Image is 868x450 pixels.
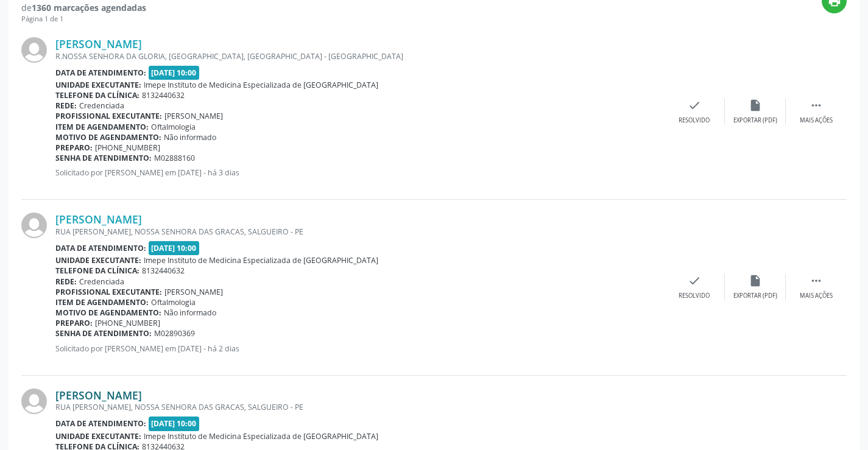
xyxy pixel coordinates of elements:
[679,116,710,125] div: Resolvido
[55,318,93,328] b: Preparo:
[55,343,664,354] p: Solicitado por [PERSON_NAME] em [DATE] - há 2 dias
[164,287,223,297] span: [PERSON_NAME]
[164,132,216,142] span: Não informado
[800,292,833,300] div: Mais ações
[55,68,146,78] b: Data de atendimento:
[688,274,701,287] i: check
[733,116,777,125] div: Exportar (PDF)
[55,90,139,100] b: Telefone da clínica:
[149,241,200,255] span: [DATE] 10:00
[55,308,161,318] b: Motivo de agendamento:
[55,227,664,237] div: RUA [PERSON_NAME], NOSSA SENHORA DAS GRACAS, SALGUEIRO - PE
[144,431,378,441] span: Imepe Instituto de Medicina Especializada de [GEOGRAPHIC_DATA]
[749,99,762,112] i: insert_drive_file
[142,265,185,276] span: 8132440632
[32,2,146,13] strong: 1360 marcações agendadas
[164,111,223,121] span: [PERSON_NAME]
[55,388,142,402] a: [PERSON_NAME]
[810,274,823,287] i: 
[151,297,196,308] span: Oftalmologia
[21,14,146,24] div: Página 1 de 1
[55,265,139,276] b: Telefone da clínica:
[154,328,195,339] span: M02890369
[55,402,664,412] div: RUA [PERSON_NAME], NOSSA SENHORA DAS GRACAS, SALGUEIRO - PE
[21,388,47,414] img: img
[55,418,146,429] b: Data de atendimento:
[154,153,195,163] span: M02888160
[21,37,47,63] img: img
[55,80,141,90] b: Unidade executante:
[55,37,142,51] a: [PERSON_NAME]
[21,1,146,14] div: de
[149,417,200,431] span: [DATE] 10:00
[55,153,152,163] b: Senha de atendimento:
[151,122,196,132] span: Oftalmologia
[55,213,142,226] a: [PERSON_NAME]
[55,111,162,121] b: Profissional executante:
[749,274,762,287] i: insert_drive_file
[55,51,664,62] div: R.NOSSA SENHORA DA GLORIA, [GEOGRAPHIC_DATA], [GEOGRAPHIC_DATA] - [GEOGRAPHIC_DATA]
[55,132,161,142] b: Motivo de agendamento:
[55,243,146,253] b: Data de atendimento:
[144,255,378,265] span: Imepe Instituto de Medicina Especializada de [GEOGRAPHIC_DATA]
[149,66,200,80] span: [DATE] 10:00
[55,297,149,308] b: Item de agendamento:
[810,99,823,112] i: 
[733,292,777,300] div: Exportar (PDF)
[142,90,185,100] span: 8132440632
[55,122,149,132] b: Item de agendamento:
[21,213,47,238] img: img
[800,116,833,125] div: Mais ações
[679,292,710,300] div: Resolvido
[55,287,162,297] b: Profissional executante:
[95,318,160,328] span: [PHONE_NUMBER]
[55,142,93,153] b: Preparo:
[55,100,77,111] b: Rede:
[164,308,216,318] span: Não informado
[55,276,77,287] b: Rede:
[79,100,124,111] span: Credenciada
[55,255,141,265] b: Unidade executante:
[95,142,160,153] span: [PHONE_NUMBER]
[55,328,152,339] b: Senha de atendimento:
[55,167,664,178] p: Solicitado por [PERSON_NAME] em [DATE] - há 3 dias
[688,99,701,112] i: check
[55,431,141,441] b: Unidade executante:
[144,80,378,90] span: Imepe Instituto de Medicina Especializada de [GEOGRAPHIC_DATA]
[79,276,124,287] span: Credenciada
